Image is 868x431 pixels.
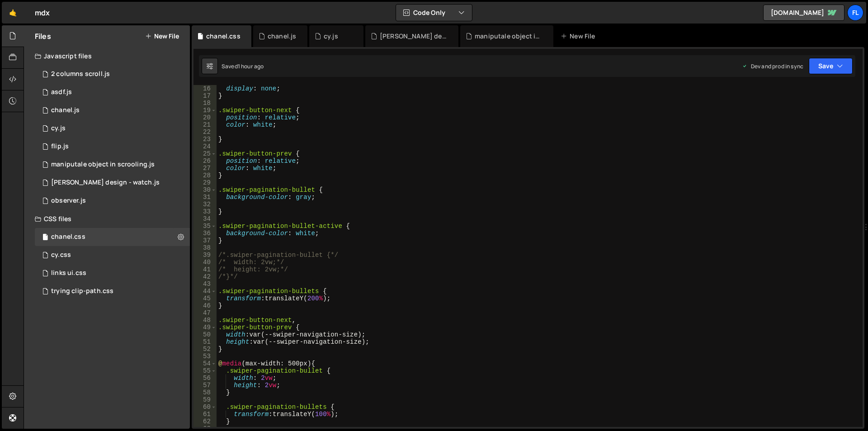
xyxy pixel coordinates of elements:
[193,244,217,251] div: 38
[24,47,190,65] div: Javascript files
[222,62,264,70] div: Saved
[193,208,217,215] div: 33
[35,65,190,83] div: 14087/36530.js
[380,32,448,41] div: [PERSON_NAME] design - watch.js
[193,143,217,150] div: 24
[193,165,217,172] div: 27
[193,136,217,143] div: 23
[51,287,113,295] div: trying clip-path.css
[193,179,217,186] div: 29
[51,269,86,277] div: links ui.css
[35,228,190,246] div: 14087/45251.css
[193,309,217,317] div: 47
[193,186,217,194] div: 30
[193,223,217,230] div: 35
[193,273,217,280] div: 42
[51,124,66,133] div: cy.js
[206,32,241,41] div: chanel.css
[35,246,190,264] div: 14087/44196.css
[51,88,72,96] div: asdf.js
[35,31,51,41] h2: Files
[193,99,217,107] div: 18
[51,251,71,259] div: cy.css
[193,266,217,273] div: 41
[35,156,190,174] div: 14087/36120.js
[51,70,110,78] div: 2 columns scroll.js
[51,179,160,187] div: [PERSON_NAME] design - watch.js
[763,5,844,21] a: [DOMAIN_NAME]
[193,403,217,411] div: 60
[193,288,217,295] div: 44
[847,5,863,21] a: fl
[193,215,217,223] div: 34
[2,2,24,24] a: 🤙
[324,32,338,41] div: cy.js
[193,411,217,418] div: 61
[193,230,217,237] div: 36
[51,142,69,151] div: flip.js
[193,396,217,403] div: 59
[193,128,217,136] div: 22
[193,331,217,338] div: 50
[35,282,190,300] div: 14087/36400.css
[193,360,217,367] div: 54
[193,259,217,266] div: 40
[193,317,217,324] div: 48
[193,121,217,128] div: 21
[35,83,190,101] div: 14087/43937.js
[193,418,217,425] div: 62
[475,32,542,41] div: maniputale object in scrooling.js
[193,92,217,99] div: 17
[809,58,853,74] button: Save
[193,85,217,92] div: 16
[145,33,179,40] button: New File
[193,374,217,382] div: 56
[35,137,190,156] div: 14087/37273.js
[193,346,217,353] div: 52
[193,201,217,208] div: 32
[193,157,217,165] div: 26
[742,62,803,70] div: Dev and prod in sync
[35,7,50,18] div: mdx
[51,197,86,205] div: observer.js
[193,280,217,288] div: 43
[35,192,190,210] div: 14087/36990.js
[51,161,155,169] div: maniputale object in scrooling.js
[193,194,217,201] div: 31
[193,324,217,331] div: 49
[35,101,190,119] div: 14087/45247.js
[193,367,217,374] div: 55
[193,302,217,309] div: 46
[268,32,296,41] div: chanel.js
[193,150,217,157] div: 25
[238,62,264,70] div: 1 hour ago
[35,119,190,137] div: 14087/44148.js
[193,237,217,244] div: 37
[193,295,217,302] div: 45
[193,389,217,396] div: 58
[35,264,190,282] div: 14087/37841.css
[193,338,217,346] div: 51
[51,106,80,114] div: chanel.js
[24,210,190,228] div: CSS files
[193,353,217,360] div: 53
[193,382,217,389] div: 57
[51,233,85,241] div: chanel.css
[396,5,472,21] button: Code Only
[35,174,190,192] div: 14087/35941.js
[193,172,217,179] div: 28
[193,251,217,259] div: 39
[193,114,217,121] div: 20
[193,107,217,114] div: 19
[561,32,599,41] div: New File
